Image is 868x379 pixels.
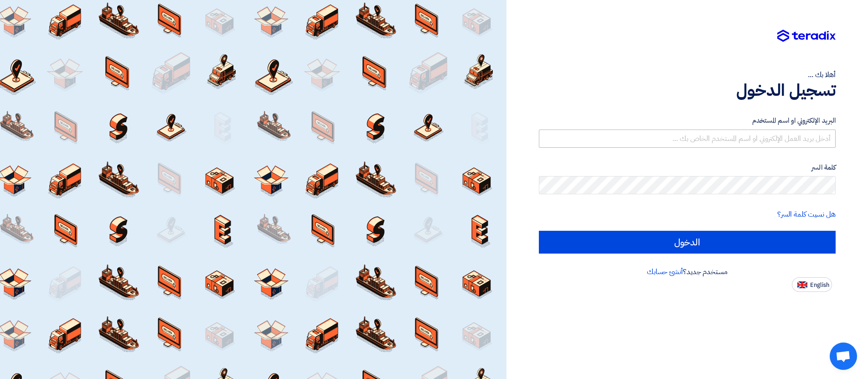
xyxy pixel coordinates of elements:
button: English [792,277,832,292]
a: أنشئ حسابك [647,266,683,277]
a: هل نسيت كلمة السر؟ [777,209,836,220]
div: مستخدم جديد؟ [539,266,836,277]
div: أهلا بك ... [539,69,836,80]
div: دردشة مفتوحة [830,343,857,370]
label: كلمة السر [539,162,836,173]
input: أدخل بريد العمل الإلكتروني او اسم المستخدم الخاص بك ... [539,130,836,148]
span: English [810,282,829,288]
label: البريد الإلكتروني او اسم المستخدم [539,115,836,126]
img: en-US.png [797,281,807,288]
h1: تسجيل الدخول [539,80,836,100]
img: Teradix logo [777,30,836,42]
input: الدخول [539,231,836,254]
